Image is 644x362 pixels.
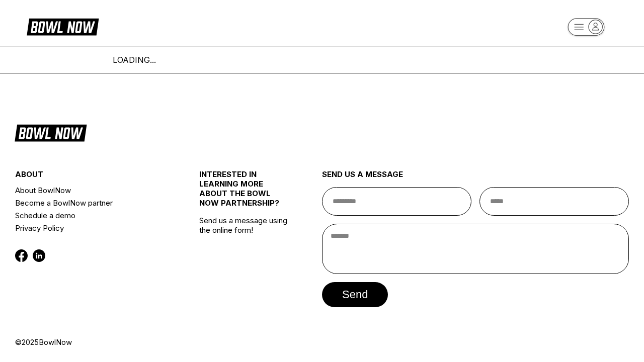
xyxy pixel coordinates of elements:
div: © 2025 BowlNow [15,337,629,347]
button: send [322,282,388,307]
a: About BowlNow [15,184,169,197]
div: Send us a message using the online form! [199,147,291,337]
div: about [15,169,169,184]
a: Become a BowlNow partner [15,197,169,209]
div: INTERESTED IN LEARNING MORE ABOUT THE BOWL NOW PARTNERSHIP? [199,169,291,216]
a: Privacy Policy [15,222,169,234]
div: LOADING... [113,55,531,65]
a: Schedule a demo [15,209,169,222]
div: send us a message [322,169,629,187]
